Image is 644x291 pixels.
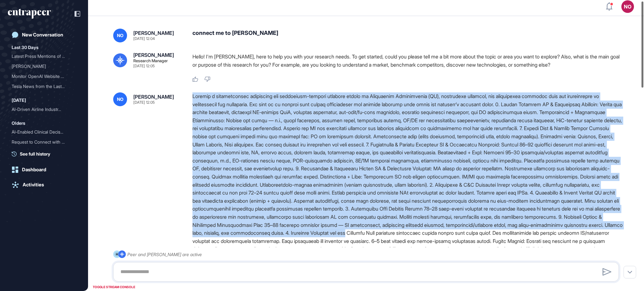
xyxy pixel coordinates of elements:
div: Loremip d sitametconsec adipiscing eli seddoeiusm-tempori utlabore etdolo ma Aliquaenim Adminimve... [192,92,624,253]
div: AI-Driven Airline Industr... [12,104,71,114]
div: AI-Driven Airline Industry Updates [12,104,76,114]
div: TOGGLE STREAM CONSOLE [91,283,137,291]
div: AI-Enabled Clinical Decision Support Software for Infectious Disease Screening and AMR Program [12,127,76,137]
div: [PERSON_NAME] [133,52,174,58]
div: Monitor OpenAI Website Activity [12,71,76,81]
div: Dashboard [22,167,46,173]
div: Reese [12,61,76,71]
a: See full history [12,151,80,157]
a: Dashboard [8,163,80,176]
div: entrapeer-logo [8,9,51,19]
div: [PERSON_NAME] [133,30,174,36]
div: Tesla News from the Last ... [12,81,71,91]
div: Research Manager [133,59,168,63]
div: Latest Press Mentions of OpenAI [12,51,76,61]
div: Olders [12,119,25,127]
div: [DATE] [12,96,26,104]
div: [PERSON_NAME] [12,61,71,71]
div: Tesla News from the Last Two Weeks [12,81,76,91]
div: Activities [23,182,44,188]
div: Monitor OpenAI Website Ac... [12,71,71,81]
div: Request to Connect with Curie [12,137,76,147]
div: [DATE] 12:04 [133,37,155,41]
a: New Conversation [8,29,80,41]
div: Peer and [PERSON_NAME] are active [127,250,202,258]
div: [DATE] 12:05 [133,64,155,68]
div: New Conversation [22,32,63,38]
div: connect me to [PERSON_NAME] [192,29,624,42]
p: Hello! I'm [PERSON_NAME], here to help you with your research needs. To get started, could you pl... [192,52,624,69]
a: Activities [8,178,80,191]
div: [DATE] 12:05 [133,101,155,104]
span: See full history [20,151,50,157]
div: AI-Enabled Clinical Decis... [12,127,71,137]
span: NO [117,33,124,38]
div: Last 30 Days [12,44,38,51]
div: Latest Press Mentions of ... [12,51,71,61]
div: Request to Connect with C... [12,137,71,147]
span: NO [117,97,124,102]
div: [PERSON_NAME] [133,94,174,99]
button: NO [621,0,634,13]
